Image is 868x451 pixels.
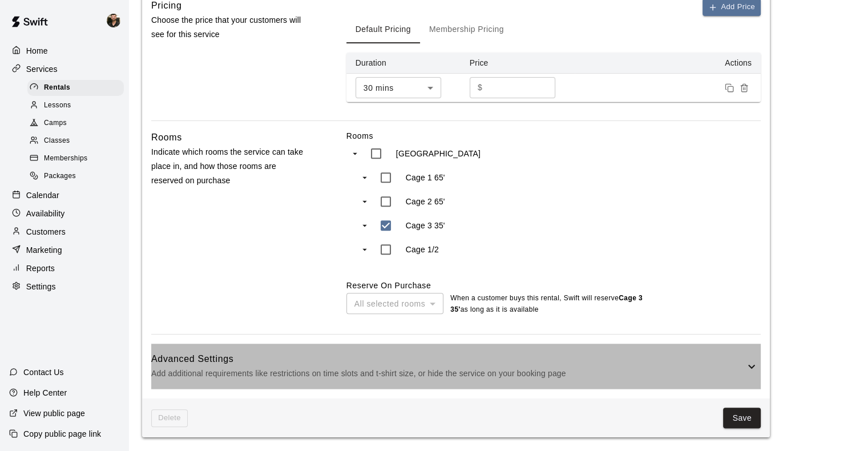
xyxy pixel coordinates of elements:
span: This rental can't be deleted because its tied to: credits, [151,409,188,427]
div: Advanced SettingsAdd additional requirements like restrictions on time slots and t-shirt size, or... [151,344,761,389]
p: Marketing [26,244,62,256]
div: Packages [27,168,124,184]
th: Duration [346,53,461,74]
a: Memberships [27,150,128,168]
span: Lessons [44,100,71,111]
p: Add additional requirements like restrictions on time slots and t-shirt size, or hide the service... [151,367,745,381]
p: Calendar [26,190,59,201]
h6: Advanced Settings [151,352,745,367]
p: Cage 1/2 [406,244,439,255]
p: Copy public page link [23,428,101,440]
p: Services [26,63,58,75]
div: Camps [27,115,124,131]
a: Marketing [9,241,119,259]
button: Default Pricing [346,16,420,43]
a: Reports [9,260,119,277]
span: Camps [44,118,67,129]
a: Lessons [27,96,128,114]
p: When a customer buys this rental , Swift will reserve as long as it is available [450,293,650,316]
a: Packages [27,168,128,186]
button: Save [723,408,761,429]
p: Customers [26,226,66,237]
img: Jacob Fisher [107,14,120,27]
p: Availability [26,208,65,219]
button: Remove price [737,80,752,95]
label: Rooms [346,130,761,142]
button: Membership Pricing [420,16,513,43]
a: Camps [27,115,128,132]
p: View public page [23,408,85,419]
div: Classes [27,133,124,149]
div: Jacob Fisher [104,9,128,32]
label: Reserve On Purchase [346,281,431,290]
p: Cage 2 65' [406,196,445,207]
span: Rentals [44,82,70,94]
div: Memberships [27,151,124,167]
a: Classes [27,132,128,150]
div: Rentals [27,80,124,96]
th: Actions [575,53,761,74]
th: Price [461,53,575,74]
div: All selected rooms [346,293,443,314]
a: Services [9,61,119,78]
p: Contact Us [23,367,64,378]
span: Packages [44,171,76,182]
ul: swift facility view [346,142,575,261]
p: Indicate which rooms the service can take place in, and how those rooms are reserved on purchase [151,145,310,188]
a: Customers [9,223,119,240]
p: $ [478,82,482,94]
p: Cage 1 65' [406,172,445,183]
p: Choose the price that your customers will see for this service [151,13,310,42]
div: 30 mins [356,77,441,98]
button: Duplicate price [722,80,737,95]
p: Help Center [23,387,67,398]
a: Calendar [9,187,119,204]
span: Memberships [44,153,87,164]
p: [GEOGRAPHIC_DATA] [396,148,481,159]
div: Lessons [27,98,124,114]
a: Rentals [27,79,128,96]
p: Reports [26,263,55,274]
p: Home [26,45,48,57]
h6: Rooms [151,130,182,145]
span: Classes [44,135,70,147]
a: Availability [9,205,119,222]
p: Settings [26,281,56,292]
p: Cage 3 35' [406,220,445,231]
a: Settings [9,278,119,295]
a: Home [9,42,119,59]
